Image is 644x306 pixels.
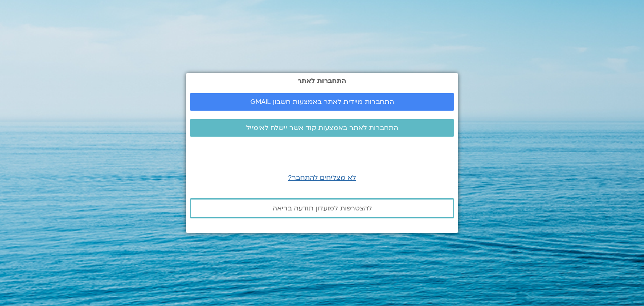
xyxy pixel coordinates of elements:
[250,98,394,106] span: התחברות מיידית לאתר באמצעות חשבון GMAIL
[273,205,372,212] span: להצטרפות למועדון תודעה בריאה
[190,77,454,85] h2: התחברות לאתר
[246,124,398,132] span: התחברות לאתר באמצעות קוד אשר יישלח לאימייל
[190,119,454,137] a: התחברות לאתר באמצעות קוד אשר יישלח לאימייל
[190,198,454,218] a: להצטרפות למועדון תודעה בריאה
[288,173,356,182] a: לא מצליחים להתחבר?
[190,93,454,111] a: התחברות מיידית לאתר באמצעות חשבון GMAIL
